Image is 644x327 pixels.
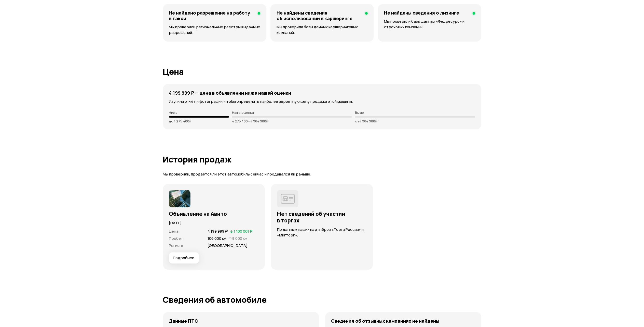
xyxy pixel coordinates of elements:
p: По данным наших партнёров «Торги России» и «Мигторг». [277,227,367,238]
h4: Сведения об отзывных кампаниях не найдены [331,318,440,324]
h1: Цена [163,67,481,76]
h4: Не найдены сведения о лизинге [384,10,459,16]
p: 4 275 400 — 4 964 900 ₽ [232,119,352,123]
span: Пробег : [169,236,184,241]
p: Наша оценка [232,110,352,115]
h3: Нет сведений об участии в торгах [277,210,367,224]
p: Мы проверили базы данных каршеринговых компаний. [277,24,368,35]
span: Подробнее [173,255,195,260]
span: Цена : [169,229,180,234]
p: Мы проверили региональные реестры выданных разрешений. [169,24,260,35]
h4: 4 199 999 ₽ — цена в объявлении ниже нашей оценки [169,90,291,96]
h4: Не найдено разрешение на работу в такси [169,10,254,21]
span: 4 199 999 ₽ [208,229,228,234]
p: Ниже [169,110,229,115]
p: [DATE] [169,220,259,226]
p: Выше [355,110,475,115]
h4: Не найдены сведения об использовании в каршеринге [277,10,361,21]
h1: Сведения об автомобиле [163,295,481,304]
p: Мы проверили, продаётся ли этот автомобиль сейчас и продавался ли раньше. [163,172,481,177]
p: от 4 964 900 ₽ [355,119,475,123]
span: 106 000 км [208,236,226,241]
button: Подробнее [169,252,199,263]
span: Регион : [169,243,183,248]
span: [GEOGRAPHIC_DATA] [208,243,248,248]
p: Мы проверили базы данных «Федресурс» и страховых компаний. [384,19,475,30]
h4: Данные ПТС [169,318,198,324]
span: 8 000 км [232,236,247,241]
p: Изучили отчёт и фотографии, чтобы определить наиболее вероятную цену продажи этой машины. [169,99,475,104]
p: до 4 275 400 ₽ [169,119,229,123]
span: 1 100 001 ₽ [234,229,253,234]
h3: Объявление на Авито [169,210,259,217]
h1: История продаж [163,155,481,164]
